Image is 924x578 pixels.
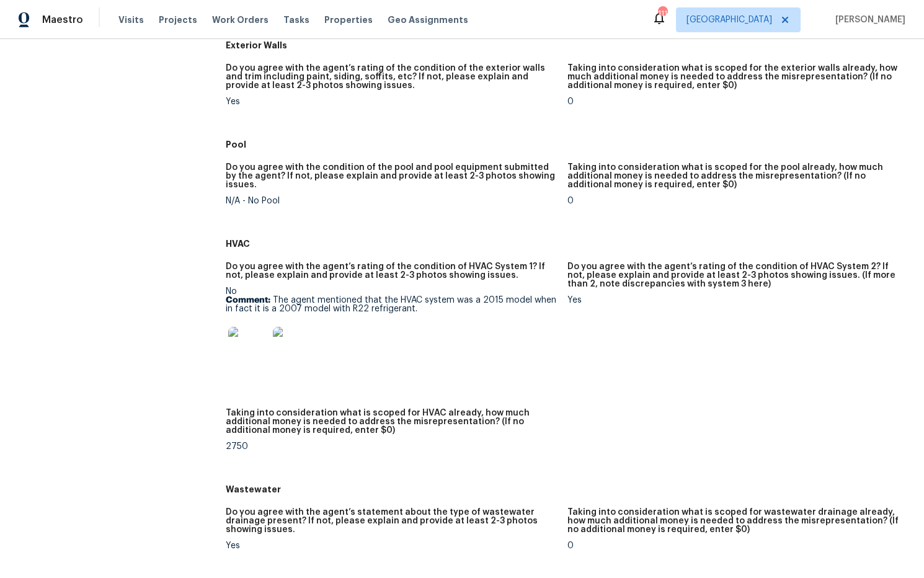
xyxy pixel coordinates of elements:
[226,296,558,313] p: The agent mentioned that the HVAC system was a 2015 model when in fact it is a 2007 model with R2...
[567,262,899,288] h5: Do you agree with the agent’s rating of the condition of HVAC System 2? If not, please explain an...
[226,238,909,250] h5: HVAC
[226,163,558,189] h5: Do you agree with the condition of the pool and pool equipment submitted by the agent? If not, pl...
[567,541,899,550] div: 0
[567,163,899,189] h5: Taking into consideration what is scoped for the pool already, how much additional money is neede...
[226,508,558,534] h5: Do you agree with the agent’s statement about the type of wastewater drainage present? If not, pl...
[159,14,197,26] span: Projects
[283,16,309,24] span: Tasks
[658,7,667,20] div: 111
[42,14,83,26] span: Maestro
[226,409,558,435] h5: Taking into consideration what is scoped for HVAC already, how much additional money is needed to...
[226,197,558,205] div: N/A - No Pool
[686,14,772,26] span: [GEOGRAPHIC_DATA]
[118,14,144,26] span: Visits
[226,442,558,451] div: 2750
[567,296,899,305] div: Yes
[567,97,899,106] div: 0
[567,197,899,205] div: 0
[226,541,558,550] div: Yes
[567,64,899,90] h5: Taking into consideration what is scoped for the exterior walls already, how much additional mone...
[226,138,909,151] h5: Pool
[324,14,373,26] span: Properties
[226,64,558,90] h5: Do you agree with the agent’s rating of the condition of the exterior walls and trim including pa...
[567,508,899,534] h5: Taking into consideration what is scoped for wastewater drainage already, how much additional mon...
[212,14,269,26] span: Work Orders
[226,97,558,106] div: Yes
[226,39,909,51] h5: Exterior Walls
[226,287,558,374] div: No
[226,262,558,280] h5: Do you agree with the agent’s rating of the condition of HVAC System 1? If not, please explain an...
[830,14,905,26] span: [PERSON_NAME]
[226,483,909,496] h5: Wastewater
[388,14,468,26] span: Geo Assignments
[226,296,270,305] b: Comment:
